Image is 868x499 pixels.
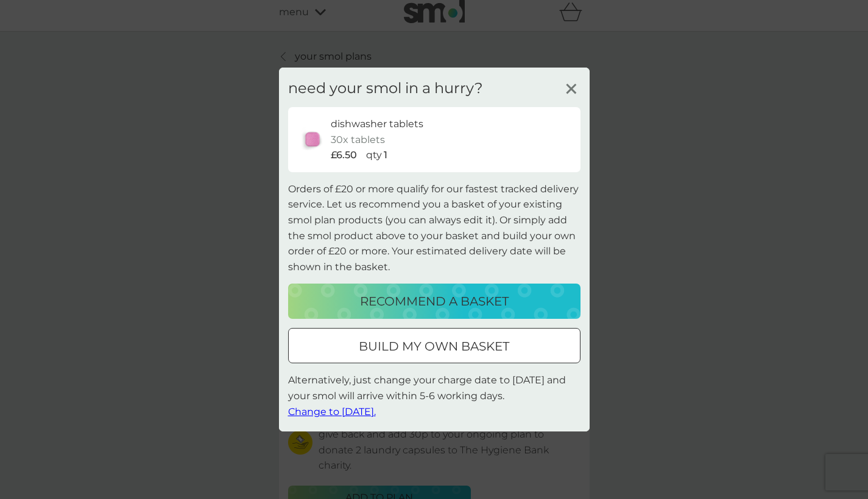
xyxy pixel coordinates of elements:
[288,372,580,419] p: Alternatively, just change your charge date to [DATE] and your smol will arrive within 5-6 workin...
[359,337,509,356] p: build my own basket
[288,328,580,363] button: build my own basket
[288,284,580,319] button: recommend a basket
[288,403,376,419] button: Change to [DATE].
[288,80,483,97] h3: need your smol in a hurry?
[331,132,385,148] p: 30x tablets
[331,116,423,132] p: dishwasher tablets
[360,291,509,311] p: recommend a basket
[384,147,387,163] p: 1
[288,405,376,417] span: Change to [DATE].
[331,147,357,163] p: £6.50
[366,147,382,163] p: qty
[288,181,580,275] p: Orders of £20 or more qualify for our fastest tracked delivery service. Let us recommend you a ba...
